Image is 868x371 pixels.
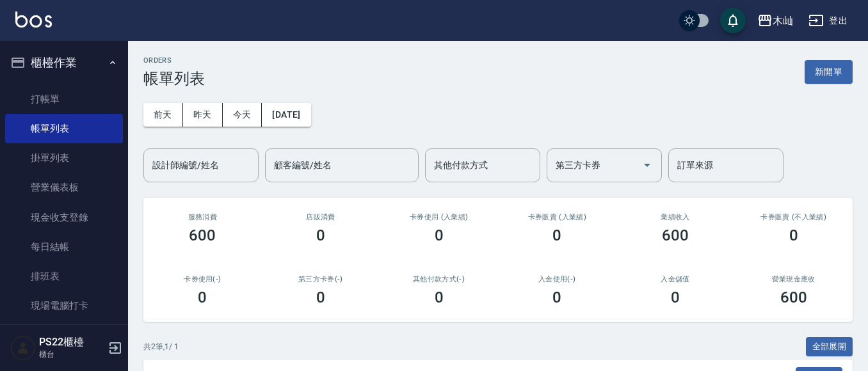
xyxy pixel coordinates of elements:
h3: 0 [435,288,444,306]
h3: 0 [552,226,561,244]
h2: 入金儲值 [632,275,719,283]
button: 木屾 [752,8,798,34]
button: [DATE] [262,103,310,127]
h3: 600 [662,226,689,244]
a: 打帳單 [5,84,123,114]
h2: 卡券販賣 (不入業績) [750,213,837,221]
button: 昨天 [183,103,223,127]
button: 新開單 [805,60,853,84]
button: save [720,8,746,33]
p: 共 2 筆, 1 / 1 [143,341,179,352]
h5: PS22櫃檯 [39,336,104,349]
h3: 0 [198,288,207,306]
h2: 第三方卡券(-) [277,275,365,283]
h2: ORDERS [143,56,205,65]
p: 櫃台 [39,349,104,360]
h2: 其他付款方式(-) [395,275,483,283]
h2: 卡券使用 (入業績) [395,213,483,221]
a: 新開單 [805,65,853,77]
button: 櫃檯作業 [5,46,123,79]
h3: 0 [789,226,798,244]
a: 帳單列表 [5,114,123,143]
a: 現場電腦打卡 [5,291,123,320]
a: 營業儀表板 [5,173,123,202]
h2: 營業現金應收 [750,275,837,283]
h3: 帳單列表 [143,70,205,88]
h3: 0 [435,226,444,244]
h3: 0 [552,288,561,306]
button: 登出 [803,9,853,33]
h2: 業績收入 [632,213,719,221]
img: Person [10,335,36,361]
h3: 0 [671,288,680,306]
h3: 0 [316,288,325,306]
a: 掛單列表 [5,143,123,173]
a: 每日結帳 [5,232,123,262]
a: 排班表 [5,262,123,291]
button: 全部展開 [806,337,853,357]
h2: 入金使用(-) [513,275,601,283]
button: 今天 [223,103,262,127]
div: 木屾 [773,13,793,29]
h3: 0 [316,226,325,244]
h2: 卡券使用(-) [159,275,246,283]
button: Open [637,155,657,175]
h3: 服務消費 [159,213,246,221]
h3: 600 [780,288,807,306]
h3: 600 [189,226,216,244]
h2: 店販消費 [277,213,365,221]
img: Logo [15,12,52,28]
a: 現金收支登錄 [5,203,123,232]
h2: 卡券販賣 (入業績) [513,213,601,221]
button: 前天 [143,103,183,127]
